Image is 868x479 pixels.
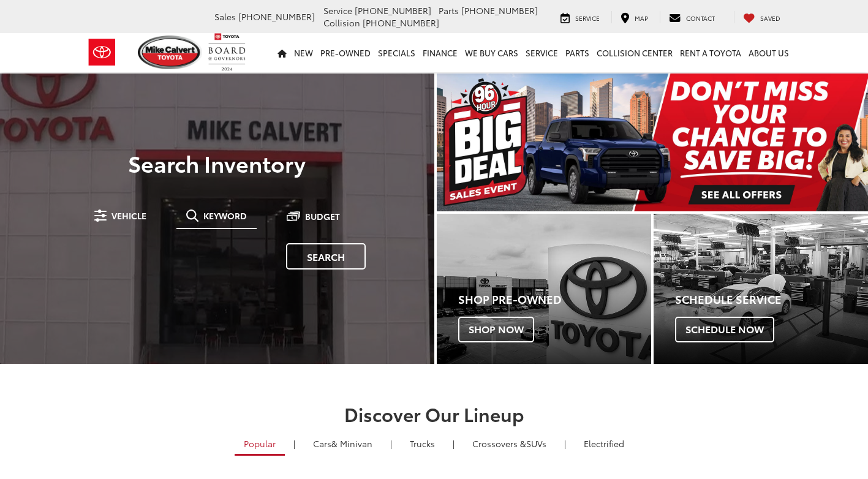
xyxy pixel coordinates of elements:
div: Toyota [654,214,868,364]
span: Sales [214,10,236,23]
a: Trucks [401,433,444,454]
span: Budget [305,212,340,221]
span: Service [323,4,352,17]
img: Mike Calvert Toyota [138,36,203,69]
span: Keyword [203,211,247,220]
a: Map [611,11,657,23]
a: Finance [419,33,461,72]
a: Popular [235,433,285,456]
span: Contact [686,13,715,23]
span: Service [575,13,600,23]
a: Collision Center [593,33,676,72]
a: Service [551,11,609,23]
a: Service [522,33,562,72]
span: Map [635,13,648,23]
a: About Us [745,33,793,72]
a: Pre-Owned [317,33,374,72]
a: WE BUY CARS [461,33,522,72]
li: | [387,437,395,450]
span: Shop Now [458,317,534,342]
a: New [290,33,317,72]
span: Crossovers & [472,437,526,450]
img: Toyota [79,32,125,72]
a: Parts [562,33,593,72]
li: | [450,437,458,450]
a: Contact [660,11,724,23]
h4: Schedule Service [675,293,868,306]
a: Electrified [575,433,633,454]
a: My Saved Vehicles [734,11,790,23]
h4: Shop Pre-Owned [458,293,651,306]
span: [PHONE_NUMBER] [238,10,315,23]
span: Vehicle [111,211,146,220]
span: [PHONE_NUMBER] [461,4,538,17]
a: SUVs [463,433,556,454]
h2: Discover Our Lineup [85,404,783,424]
span: Schedule Now [675,317,774,342]
a: Search [286,243,366,270]
li: | [561,437,569,450]
a: Specials [374,33,419,72]
h3: Search Inventory [51,151,383,175]
span: [PHONE_NUMBER] [355,4,431,17]
span: & Minivan [331,437,372,450]
span: Collision [323,17,360,29]
div: Toyota [437,214,651,364]
a: Shop Pre-Owned Shop Now [437,214,651,364]
span: Parts [439,4,459,17]
span: Saved [760,13,780,23]
li: | [290,437,298,450]
a: Rent a Toyota [676,33,745,72]
a: Schedule Service Schedule Now [654,214,868,364]
a: Cars [304,433,382,454]
span: [PHONE_NUMBER] [363,17,439,29]
a: Home [274,33,290,72]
